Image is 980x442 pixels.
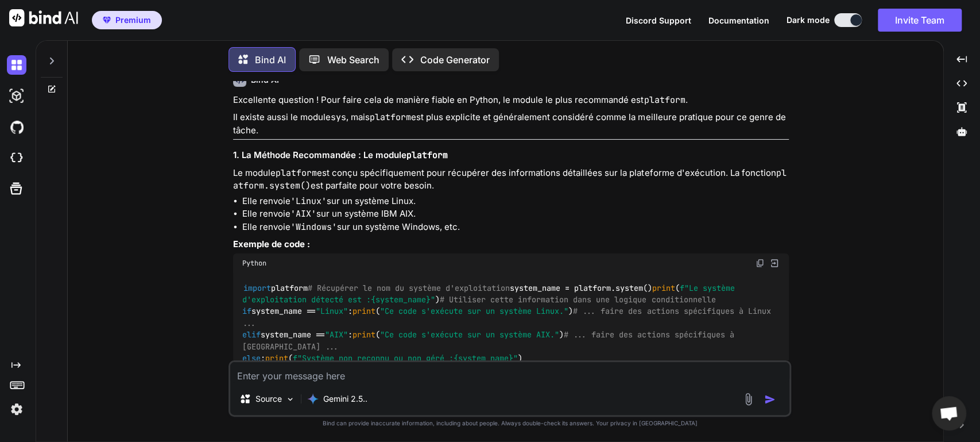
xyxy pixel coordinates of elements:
[228,419,791,428] p: Bind can provide inaccurate information, including about people. Always double-check its answers....
[764,394,776,405] img: icon
[242,329,738,351] span: # ... faire des actions spécifiques à [GEOGRAPHIC_DATA] ...
[932,396,966,431] div: Ouvrir le chat
[265,353,288,363] span: print
[233,94,789,107] p: Excellente question ! Pour faire cela de manière fiable en Python, le module le plus recommandé e...
[242,306,251,317] span: if
[290,208,316,220] code: 'AIX'
[626,16,691,25] span: Discord Support
[7,148,26,168] img: cloudideIcon
[233,167,786,192] code: platform.system()
[742,393,755,406] img: attachment
[92,11,162,29] button: premiumPremium
[242,259,266,268] span: Python
[708,14,769,26] button: Documentation
[7,117,26,137] img: githubDark
[242,353,261,363] span: else
[787,14,830,26] span: Dark mode
[878,9,962,32] button: Invite Team
[454,353,513,363] span: {system_name}
[255,393,282,405] p: Source
[327,53,379,67] p: Web Search
[255,53,286,67] p: Bind AI
[293,353,518,363] span: f"Système non reconnu ou non géré : "
[420,53,490,67] p: Code Generator
[242,221,789,234] li: Elle renvoie sur un système Windows, etc.
[406,149,448,161] code: platform
[285,394,295,404] img: Pick Models
[103,17,111,24] img: premium
[242,329,261,340] span: elif
[371,294,431,305] span: {system_name}
[243,283,271,293] span: import
[9,9,78,26] img: Bind AI
[115,14,151,26] span: Premium
[325,329,348,340] span: "AIX"
[644,94,685,106] code: platform
[307,393,319,405] img: Gemini 2.5 Pro
[7,86,26,106] img: darkAi-studio
[316,306,348,317] span: "Linux"
[242,282,775,364] code: platform system_name = platform.system() ( ) system_name == : ( ) system_name == : ( ) : ( )
[242,195,789,208] li: Elle renvoie sur un système Linux.
[233,167,789,193] p: Le module est conçu spécifiquement pour récupérer des informations détaillées sur la plateforme d...
[353,306,375,317] span: print
[276,167,317,179] code: platform
[652,283,675,293] span: print
[290,195,327,207] code: 'Linux'
[242,207,789,221] li: Elle renvoie sur un système IBM AIX.
[233,239,310,249] strong: Exemple de code :
[708,16,769,25] span: Documentation
[233,149,789,162] h3: 1. La Méthode Recommandée : Le module
[440,294,715,305] span: # Utiliser cette information dans une logique conditionnelle
[242,283,739,305] span: f"Le système d'exploitation détecté est : "
[769,258,780,268] img: Open in Browser
[370,112,411,123] code: platform
[756,259,765,268] img: copy
[233,111,789,137] p: Il existe aussi le module , mais est plus explicite et généralement considéré comme la meilleure ...
[308,283,510,293] span: # Récupérer le nom du système d'exploitation
[353,329,375,340] span: print
[380,329,559,340] span: "Ce code s'exécute sur un système AIX."
[290,221,337,233] code: 'Windows'
[380,306,568,317] span: "Ce code s'exécute sur un système Linux."
[626,14,691,26] button: Discord Support
[7,55,26,75] img: darkChat
[323,393,367,405] p: Gemini 2.5..
[331,112,346,123] code: sys
[7,399,26,419] img: settings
